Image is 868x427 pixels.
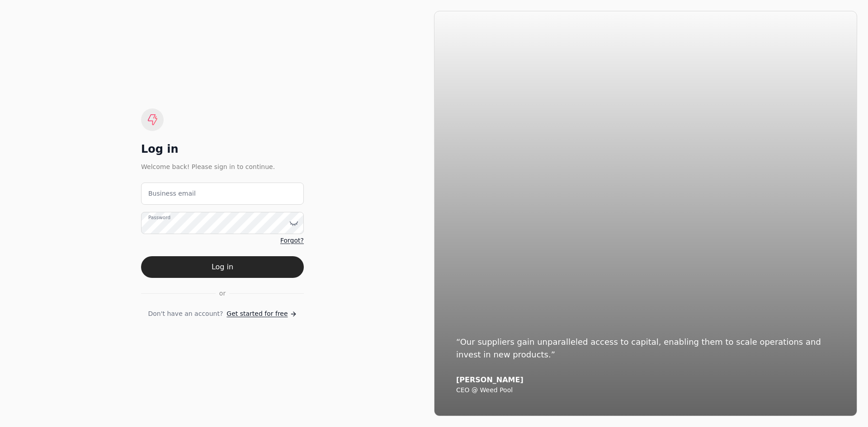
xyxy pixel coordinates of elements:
[226,309,297,319] a: Get started for free
[456,336,835,361] div: “Our suppliers gain unparalleled access to capital, enabling them to scale operations and invest ...
[456,375,835,385] div: [PERSON_NAME]
[148,309,223,319] span: Don't have an account?
[226,309,288,319] span: Get started for free
[280,236,304,245] a: Forgot?
[148,189,196,198] label: Business email
[141,256,304,278] button: Log in
[141,142,304,156] div: Log in
[141,162,304,172] div: Welcome back! Please sign in to continue.
[456,386,835,394] div: CEO @ Weed Pool
[219,289,226,298] span: or
[148,214,170,221] label: Password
